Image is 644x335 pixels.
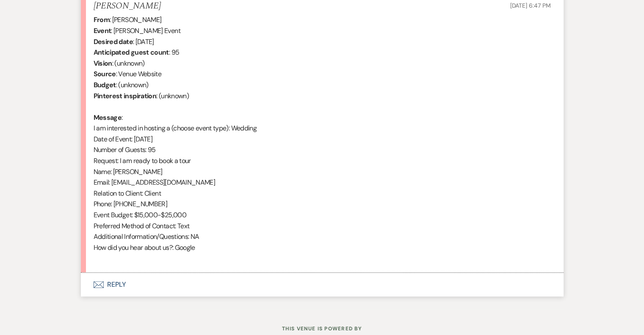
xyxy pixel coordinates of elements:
[94,15,110,24] b: From
[94,48,169,57] b: Anticipated guest count
[94,80,116,89] b: Budget
[94,37,133,46] b: Desired date
[510,2,550,9] span: [DATE] 6:47 PM
[94,26,111,35] b: Event
[94,1,161,11] h5: [PERSON_NAME]
[94,91,157,100] b: Pinterest inspiration
[94,14,551,264] div: : [PERSON_NAME] : [PERSON_NAME] Event : [DATE] : 95 : (unknown) : Venue Website : (unknown) : (un...
[94,59,112,68] b: Vision
[81,273,564,296] button: Reply
[94,69,116,78] b: Source
[94,113,122,122] b: Message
